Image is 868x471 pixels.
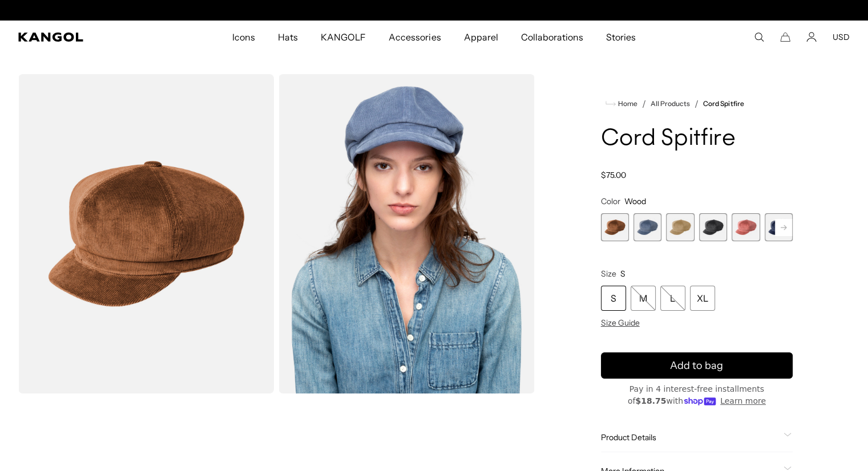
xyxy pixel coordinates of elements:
[510,21,595,54] a: Collaborations
[631,286,656,311] div: M
[601,269,616,279] span: Size
[601,127,793,152] h1: Cord Spitfire
[732,213,760,241] label: Blush
[754,32,764,42] summary: Search here
[660,286,685,311] div: L
[601,318,640,328] span: Size Guide
[670,358,723,373] span: Add to bag
[377,21,452,54] a: Accessories
[620,269,625,279] span: S
[605,99,637,109] a: Home
[806,32,817,42] a: Account
[703,100,744,108] a: Cord Spitfire
[18,74,535,393] product-gallery: Gallery Viewer
[690,97,699,111] li: /
[463,21,498,54] span: Apparel
[780,32,790,42] button: Cart
[601,432,779,442] span: Product Details
[317,6,552,15] slideshow-component: Announcement bar
[221,21,267,54] a: Icons
[651,100,690,108] a: All Products
[690,286,715,311] div: XL
[732,213,760,241] div: 5 of 9
[309,21,377,54] a: KANGOLF
[18,74,274,393] img: color-wood
[833,32,850,42] button: USD
[699,213,727,241] div: 4 of 9
[601,196,620,206] span: Color
[666,213,694,241] div: 3 of 9
[765,213,793,241] div: 6 of 9
[633,213,661,241] div: 2 of 9
[595,21,647,54] a: Stories
[452,21,509,54] a: Apparel
[699,213,727,241] label: Black
[278,74,534,393] img: denim-blue
[624,196,646,206] span: Wood
[601,97,793,111] nav: breadcrumbs
[765,213,793,241] label: Navy
[616,100,637,108] span: Home
[389,21,441,54] span: Accessories
[633,213,661,241] label: Denim Blue
[601,170,626,180] span: $75.00
[317,6,552,15] div: Announcement
[601,213,629,241] label: Wood
[521,21,583,54] span: Collaborations
[321,21,366,54] span: KANGOLF
[317,6,552,15] div: 1 of 2
[232,21,255,54] span: Icons
[606,21,636,54] span: Stories
[278,21,298,54] span: Hats
[601,213,629,241] div: 1 of 9
[601,286,626,311] div: S
[18,33,153,42] a: Kangol
[666,213,694,241] label: Beige
[637,97,646,111] li: /
[267,21,309,54] a: Hats
[601,352,793,379] button: Add to bag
